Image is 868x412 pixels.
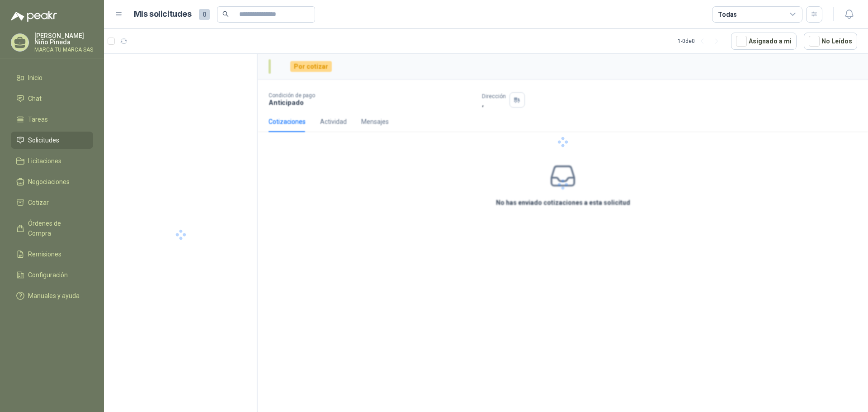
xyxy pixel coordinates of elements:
[28,156,61,166] span: Licitaciones
[222,11,229,17] span: search
[11,173,93,190] a: Negociaciones
[28,249,61,259] span: Remisiones
[11,246,93,263] a: Remisiones
[678,34,724,48] div: 1 - 0 de 0
[11,11,57,22] img: Logo peakr
[11,287,93,304] a: Manuales y ayuda
[731,33,797,50] button: Asignado a mi
[11,111,93,128] a: Tareas
[28,94,42,104] span: Chat
[11,132,93,149] a: Solicitudes
[34,47,93,52] p: MARCA TU MARCA SAS
[804,33,857,50] button: No Leídos
[28,177,70,187] span: Negociaciones
[28,218,85,238] span: Órdenes de Compra
[34,33,93,45] p: [PERSON_NAME] Niño Pineda
[28,291,80,301] span: Manuales y ayuda
[134,8,192,21] h1: Mis solicitudes
[28,114,48,124] span: Tareas
[11,266,93,284] a: Configuración
[28,73,42,83] span: Inicio
[11,69,93,86] a: Inicio
[11,194,93,211] a: Cotizar
[199,9,210,20] span: 0
[28,270,68,280] span: Configuración
[11,215,93,242] a: Órdenes de Compra
[28,135,59,145] span: Solicitudes
[718,9,737,19] div: Todas
[28,198,49,208] span: Cotizar
[11,152,93,170] a: Licitaciones
[11,90,93,107] a: Chat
